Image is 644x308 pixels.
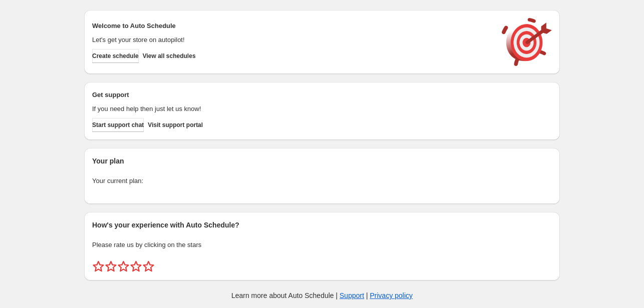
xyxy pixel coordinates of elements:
[92,21,492,31] h2: Welcome to Auto Schedule
[92,118,144,132] a: Start support chat
[92,49,139,63] button: Create schedule
[92,104,492,114] p: If you need help then just let us know!
[92,35,492,45] p: Let's get your store on autopilot!
[143,49,196,63] button: View all schedules
[92,240,552,250] p: Please rate us by clicking on the stars
[92,176,552,186] p: Your current plan:
[92,121,144,129] span: Start support chat
[370,291,413,299] a: Privacy policy
[148,118,203,132] a: Visit support portal
[92,156,552,166] h2: Your plan
[92,52,139,60] span: Create schedule
[148,121,203,129] span: Visit support portal
[143,52,196,60] span: View all schedules
[92,220,552,230] h2: How's your experience with Auto Schedule?
[340,291,364,299] a: Support
[231,290,413,300] p: Learn more about Auto Schedule | |
[92,90,492,100] h2: Get support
